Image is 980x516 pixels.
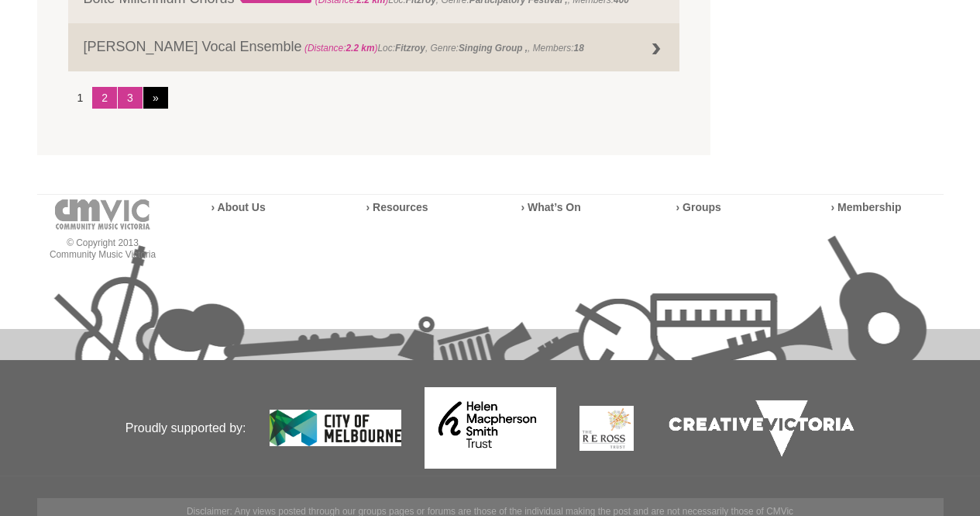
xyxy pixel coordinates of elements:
[574,43,584,54] strong: 18
[55,199,150,230] img: cmvic-logo-footer.png
[521,201,581,213] a: › What’s On
[37,362,246,494] p: Proudly supported by:
[676,201,721,213] a: › Groups
[37,237,169,261] p: © Copyright 2013 Community Music Victoria
[211,201,266,213] a: › About Us
[302,43,584,54] span: Loc: , Genre: , Members:
[68,23,680,71] a: [PERSON_NAME] Vocal Ensemble (Distance:2.2 km)Loc:Fitzroy, Genre:Singing Group ,, Members:18
[459,43,528,54] strong: Singing Group ,
[395,43,425,54] strong: Fitzroy
[366,201,428,213] a: › Resources
[425,387,556,469] img: Helen Macpherson Smith Trust
[579,406,634,451] img: The Re Ross Trust
[143,87,168,109] a: »
[92,87,117,109] a: 2
[68,87,93,109] li: 1
[304,43,378,54] span: (Distance: )
[831,201,902,213] a: › Membership
[118,87,143,109] a: 3
[657,388,866,469] img: Creative Victoria Logo
[270,410,401,446] img: City of Melbourne
[346,43,374,54] strong: 2.2 km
